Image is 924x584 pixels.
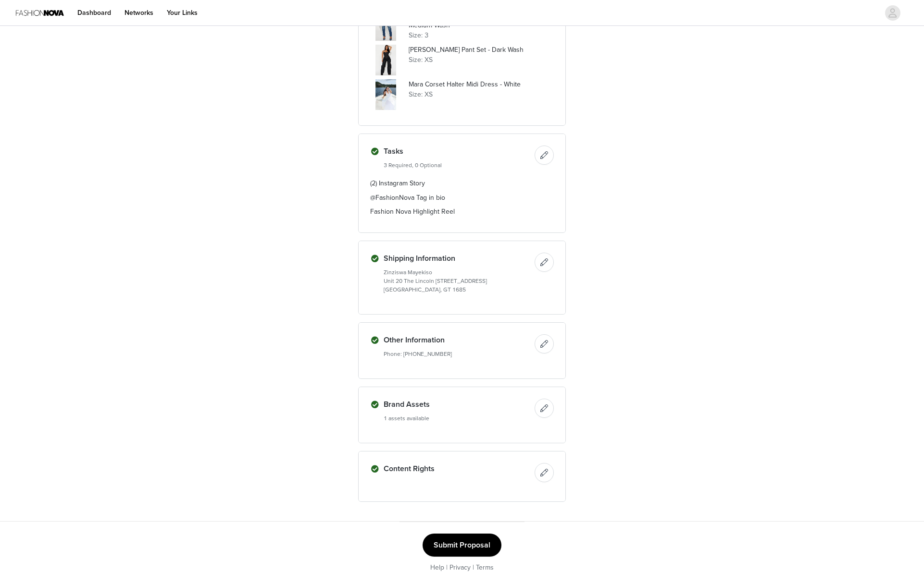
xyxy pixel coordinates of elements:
a: Terms [476,563,494,572]
a: Networks [119,2,159,24]
h4: Brand Assets [384,399,531,410]
a: Dashboard [72,2,117,24]
p: Size: XS [409,89,554,99]
span: (2) Instagram Story [370,179,425,187]
div: avatar [888,5,897,21]
div: Shipping Information [358,241,566,315]
a: Privacy [450,563,471,572]
h4: Tasks [384,146,531,157]
p: [PERSON_NAME] Pant Set - Dark Wash [409,45,554,55]
p: Mara Corset Halter Midi Dress - White [409,79,554,89]
h5: 1 assets available [384,414,531,423]
a: Your Links [161,2,203,24]
div: Tasks [358,134,566,233]
h5: Zinziswa Mayekiso Unit 20 The Lincoln [STREET_ADDRESS] [GEOGRAPHIC_DATA], GT 1685 [384,268,531,294]
div: Other Information [358,322,566,379]
a: Help [430,563,444,572]
h4: Other Information [384,334,531,346]
h5: Phone: [PHONE_NUMBER] [384,350,531,358]
h4: Content Rights [384,463,531,474]
button: Submit Proposal [423,534,501,557]
img: Fashion Nova Logo [16,2,64,24]
p: Size: XS [409,55,554,65]
span: Fashion Nova Highlight Reel [370,207,455,216]
span: | [446,563,448,572]
h4: Shipping Information [384,253,531,264]
p: Size: 3 [409,30,554,40]
span: | [473,563,474,572]
div: Content Rights [358,451,566,502]
h5: 3 Required, 0 Optional [384,161,531,170]
div: Brand Assets [358,387,566,443]
span: @FashionNova Tag in bio [370,194,445,202]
